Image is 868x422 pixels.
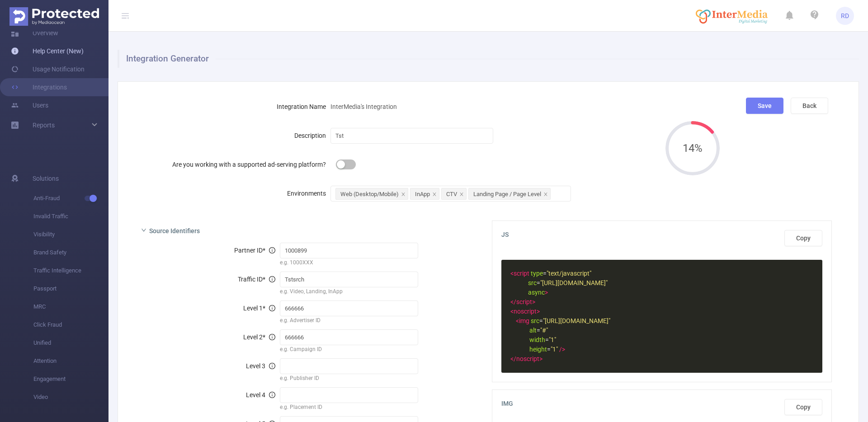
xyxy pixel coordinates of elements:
[287,190,330,197] label: Environments
[510,298,516,305] span: </
[33,122,55,129] span: Reports
[446,188,457,200] div: CTV
[33,334,108,352] span: Unified
[432,192,437,197] i: icon: close
[269,334,275,340] i: icon: info-circle
[118,50,859,68] h1: Integration Generator
[543,317,610,324] span: "[URL][DOMAIN_NAME]"
[537,308,540,315] span: >
[529,336,545,343] span: width
[516,317,519,324] span: <
[510,346,565,353] span: =
[514,308,537,315] span: noscript
[335,188,408,200] li: Web (Desktop/Mobile)
[401,192,406,197] i: icon: close
[33,262,108,280] span: Traffic Intelligence
[269,363,275,369] i: icon: info-circle
[441,188,467,200] li: CTV
[33,189,108,207] span: Anti-Fraud
[547,270,591,277] span: "text/javascript"
[134,220,481,239] div: icon: rightSource Identifiers
[510,279,608,286] span: =
[33,207,108,225] span: Invalid Traffic
[473,188,541,200] div: Landing Page / Page Level
[246,362,275,370] span: Level 3
[33,244,108,262] span: Brand Safety
[545,289,548,296] span: >
[510,308,514,315] span: <
[280,345,419,355] div: e.g. Campaign ID
[532,298,535,305] span: >
[551,346,558,353] span: "1"
[459,192,464,197] i: icon: close
[33,388,108,406] span: Video
[746,98,783,114] button: Save
[243,305,275,312] span: Level 1
[11,42,84,60] a: Help Center (New)
[468,188,551,200] li: Landing Page / Page Level
[516,355,539,362] span: noscript
[269,276,275,282] i: icon: info-circle
[9,7,99,26] img: Protected Media
[531,317,539,324] span: src
[540,327,548,334] span: "#"
[501,399,822,415] span: IMG
[172,161,330,168] label: Are you working with a supported ad-serving platform?
[516,298,532,305] span: script
[529,327,537,334] span: alt
[539,355,542,362] span: >
[519,317,529,324] span: img
[528,289,545,296] span: async
[280,374,419,384] div: e.g. Publisher ID
[11,78,67,96] a: Integrations
[528,279,537,286] span: src
[514,270,529,277] span: script
[531,270,543,277] span: type
[340,188,399,200] div: Web (Desktop/Mobile)
[543,192,548,197] i: icon: close
[11,60,85,78] a: Usage Notification
[294,132,330,139] label: Description
[11,24,58,42] a: Overview
[33,370,108,388] span: Engagement
[330,103,397,110] span: InterMedia's Integration
[141,227,146,233] i: icon: right
[529,346,547,353] span: height
[238,276,275,283] span: Traffic ID
[280,403,419,413] div: e.g. Placement ID
[33,116,55,134] a: Reports
[540,279,608,286] span: "[URL][DOMAIN_NAME]"
[501,230,822,246] span: JS
[234,247,275,254] span: Partner ID
[510,317,610,324] span: =
[791,98,828,114] button: Back
[33,225,108,244] span: Visibility
[33,298,108,316] span: MRC
[33,316,108,334] span: Click Fraud
[510,336,556,343] span: =
[269,247,275,253] i: icon: info-circle
[410,188,439,200] li: InApp
[33,352,108,370] span: Attention
[784,230,822,246] button: Copy
[415,188,430,200] div: InApp
[549,336,556,343] span: "1"
[559,346,565,353] span: />
[280,287,419,297] div: e.g. Video, Landing, InApp
[269,392,275,398] i: icon: info-circle
[269,305,275,311] i: icon: info-circle
[11,96,48,114] a: Users
[246,391,275,399] span: Level 4
[784,399,822,415] button: Copy
[510,327,548,334] span: =
[33,169,59,188] span: Solutions
[280,316,419,326] div: e.g. Advertiser ID
[277,103,330,110] label: Integration Name
[243,333,275,341] span: Level 2
[510,355,516,362] span: </
[510,270,514,277] span: <
[841,7,849,25] span: RD
[280,258,419,268] div: e.g. 1000XXX
[510,270,591,277] span: =
[665,143,720,154] span: 14%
